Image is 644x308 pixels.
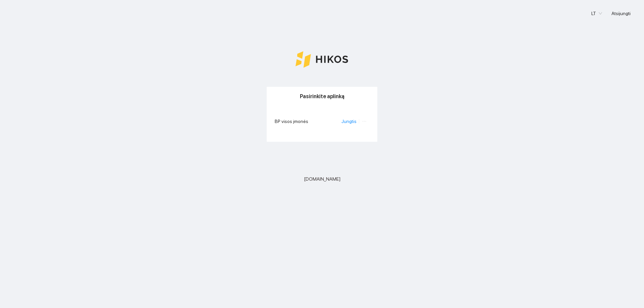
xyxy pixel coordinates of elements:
[362,119,367,124] span: ellipsis
[591,8,602,18] span: LT
[611,10,631,17] span: Atsijungti
[341,119,357,124] a: Jungtis
[275,87,369,106] div: Pasirinkite aplinką
[606,8,636,19] button: Atsijungti
[304,175,340,183] span: [DOMAIN_NAME]
[275,114,369,129] li: BP visos įmonės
